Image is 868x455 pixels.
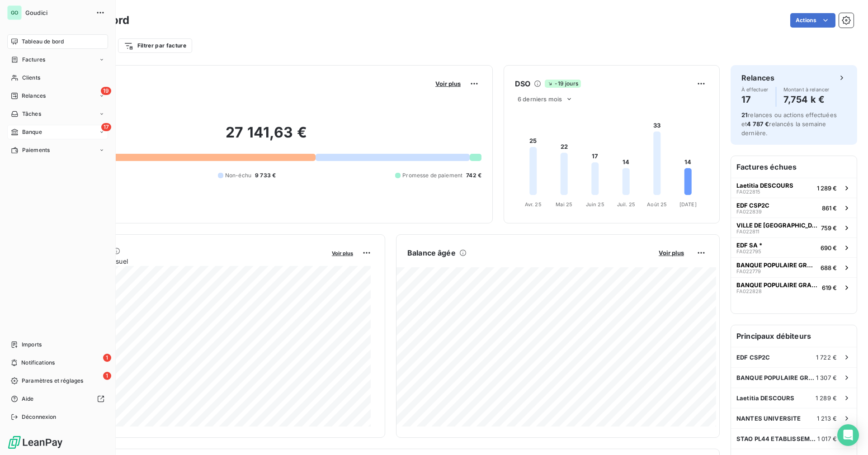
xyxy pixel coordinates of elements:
img: Logo LeanPay [7,435,63,450]
button: EDF SA *FA022795690 € [731,237,857,257]
span: Tableau de bord [22,38,64,46]
span: BANQUE POPULAIRE GRAND OUEST [736,261,817,269]
span: Clients [22,74,40,82]
span: Promesse de paiement [402,171,462,180]
span: 1 722 € [816,354,837,361]
span: STAO PL44 ETABLISSEMENT CTA [736,435,817,442]
span: 742 € [466,171,481,180]
span: Tâches [22,110,41,118]
span: NANTES UNIVERSITE [736,415,801,422]
span: -19 jours [545,80,580,88]
span: FA022795 [736,249,761,254]
span: Relances [22,92,46,100]
span: Notifications [21,359,55,367]
h6: Factures échues [731,156,857,178]
span: EDF SA * [736,242,762,249]
span: FA022828 [736,289,762,294]
span: Factures [22,56,45,64]
span: EDF CSP2C [736,354,770,361]
span: Laetitia DESCOURS [736,182,793,189]
h6: DSO [515,78,530,89]
tspan: Mai 25 [556,201,572,208]
span: 21 [741,111,748,118]
button: Actions [790,13,835,28]
span: Montant à relancer [783,87,830,92]
span: 4 787 € [747,120,769,128]
div: Open Intercom Messenger [837,424,859,446]
span: Déconnexion [22,413,57,421]
span: FA022811 [736,229,759,234]
span: Paramètres et réglages [22,377,83,385]
span: 688 € [821,264,837,271]
h6: Relances [741,72,774,83]
span: Goudici [25,9,90,16]
span: Aide [22,395,34,403]
h6: Balance âgée [407,247,456,258]
span: 690 € [821,244,837,251]
span: Voir plus [435,80,461,87]
span: 9 733 € [255,171,276,180]
span: 1 307 € [816,374,837,381]
tspan: Avr. 25 [525,201,542,208]
span: 19 [101,87,111,95]
button: BANQUE POPULAIRE GRAND OUESTFA022828619 € [731,277,857,297]
h4: 7,754 k € [783,92,830,107]
a: Aide [7,392,108,406]
span: Voir plus [332,250,353,256]
button: BANQUE POPULAIRE GRAND OUESTFA022779688 € [731,257,857,277]
button: Voir plus [656,249,687,257]
tspan: [DATE] [679,201,697,208]
span: 17 [101,123,111,131]
tspan: Juil. 25 [617,201,635,208]
div: GO [7,5,22,20]
span: 619 € [822,284,837,291]
span: Voir plus [659,249,684,256]
span: FA022779 [736,269,761,274]
span: 1 [103,354,111,362]
h6: Principaux débiteurs [731,325,857,347]
h2: 27 141,63 € [51,123,481,151]
span: 6 derniers mois [518,95,562,103]
span: VILLE DE [GEOGRAPHIC_DATA] [736,222,817,229]
span: FA022839 [736,209,762,214]
button: Filtrer par facture [118,38,192,53]
span: Laetitia DESCOURS [736,394,795,402]
span: relances ou actions effectuées et relancés la semaine dernière. [741,111,837,137]
tspan: Août 25 [647,201,667,208]
span: FA022815 [736,189,760,194]
h4: 17 [741,92,769,107]
button: Voir plus [433,80,463,88]
span: 1 213 € [817,415,837,422]
span: Non-échu [225,171,251,180]
span: Banque [22,128,42,136]
span: 861 € [822,204,837,212]
span: Paiements [22,146,50,154]
button: Voir plus [329,249,356,257]
span: Chiffre d'affaires mensuel [51,256,325,266]
span: Imports [22,341,42,349]
span: BANQUE POPULAIRE GRAND OUEST [736,281,818,289]
tspan: Juin 25 [586,201,604,208]
button: EDF CSP2CFA022839861 € [731,198,857,218]
span: À effectuer [741,87,769,92]
span: 1 017 € [817,435,837,442]
button: VILLE DE [GEOGRAPHIC_DATA]FA022811759 € [731,218,857,237]
span: 759 € [821,224,837,232]
button: Laetitia DESCOURSFA0228151 289 € [731,178,857,198]
span: 1 289 € [817,185,837,192]
span: 1 [103,372,111,380]
span: 1 289 € [816,394,837,402]
span: EDF CSP2C [736,202,769,209]
span: BANQUE POPULAIRE GRAND OUEST [736,374,816,381]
